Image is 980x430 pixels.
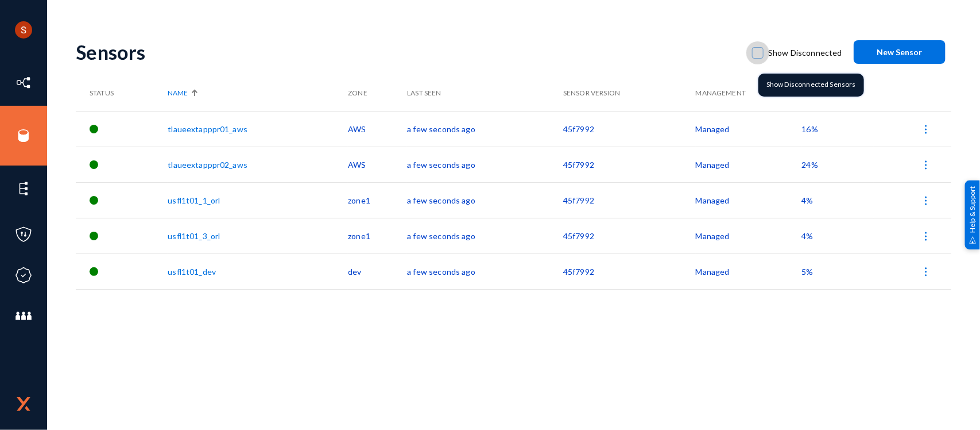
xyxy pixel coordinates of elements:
[407,254,563,289] td: a few seconds ago
[768,44,842,62] span: Show Disconnected
[696,147,802,182] td: Managed
[696,182,802,218] td: Managed
[802,160,818,170] span: 24%
[563,147,696,182] td: 45f7992
[168,88,342,98] div: Name
[76,40,741,64] div: Sensors
[15,74,32,91] img: icon-inventory.svg
[15,226,32,243] img: icon-policies.svg
[920,231,932,242] img: icon-more.svg
[877,47,923,57] span: New Sensor
[15,267,32,284] img: icon-compliance.svg
[920,159,932,171] img: icon-more.svg
[696,254,802,289] td: Managed
[168,267,216,277] a: usfl1t01_dev
[802,231,814,241] span: 4%
[15,21,32,39] img: ACg8ocLCHWB70YVmYJSZIkanuWRMiAOKj9BOxslbKTvretzi-06qRA=s96-c
[965,181,980,249] div: Help & Support
[168,124,247,134] a: tlaueextapppr01_aws
[348,75,407,111] th: Zone
[407,147,563,182] td: a few seconds ago
[563,75,696,111] th: Sensor Version
[15,308,32,325] img: icon-members.svg
[758,74,864,97] div: Show Disconnected Sensors
[854,40,946,64] button: New Sensor
[15,180,32,197] img: icon-elements.svg
[407,182,563,218] td: a few seconds ago
[920,195,932,206] img: icon-more.svg
[168,88,188,98] span: Name
[802,124,818,134] span: 16%
[969,236,977,244] img: help_support.svg
[168,160,247,170] a: tlaueextapppr02_aws
[563,182,696,218] td: 45f7992
[563,111,696,147] td: 45f7992
[407,218,563,254] td: a few seconds ago
[348,111,407,147] td: AWS
[696,111,802,147] td: Managed
[563,218,696,254] td: 45f7992
[920,266,932,278] img: icon-more.svg
[348,147,407,182] td: AWS
[168,195,220,205] a: usfl1t01_1_orl
[348,254,407,289] td: dev
[696,75,802,111] th: Management
[802,267,814,277] span: 5%
[348,182,407,218] td: zone1
[407,75,563,111] th: Last Seen
[76,75,168,111] th: Status
[15,127,32,144] img: icon-sources.svg
[348,218,407,254] td: zone1
[168,231,220,241] a: usfl1t01_3_orl
[696,218,802,254] td: Managed
[802,195,814,205] span: 4%
[920,124,932,135] img: icon-more.svg
[407,111,563,147] td: a few seconds ago
[563,254,696,289] td: 45f7992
